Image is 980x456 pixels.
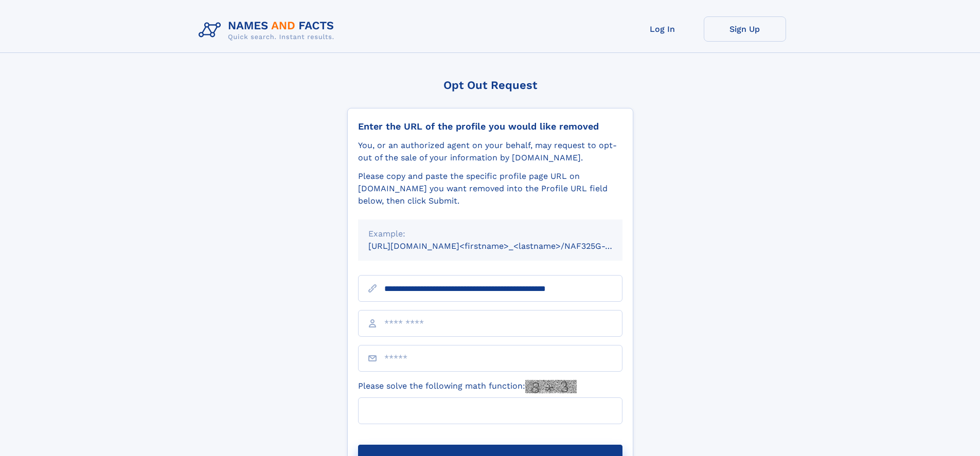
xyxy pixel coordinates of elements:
div: Please copy and paste the specific profile page URL on [DOMAIN_NAME] you want removed into the Pr... [358,170,622,207]
div: You, or an authorized agent on your behalf, may request to opt-out of the sale of your informatio... [358,139,622,164]
div: Enter the URL of the profile you would like removed [358,121,622,132]
img: Logo Names and Facts [194,16,343,44]
div: Example: [368,228,612,240]
label: Please solve the following math function: [358,380,577,393]
div: Opt Out Request [347,79,633,92]
small: [URL][DOMAIN_NAME]<firstname>_<lastname>/NAF325G-xxxxxxxx [368,241,642,251]
a: Log In [621,16,704,42]
a: Sign Up [704,16,786,42]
